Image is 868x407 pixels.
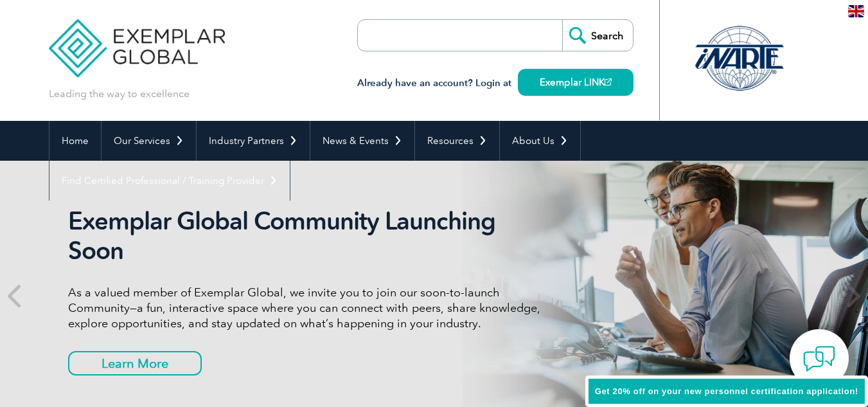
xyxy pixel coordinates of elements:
[605,78,612,86] img: open_square.png
[595,386,858,396] span: Get 20% off on your new personnel certification application!
[562,20,633,51] input: Search
[848,5,864,17] img: en
[102,121,196,161] a: Our Services
[310,121,414,161] a: News & Events
[49,121,101,161] a: Home
[68,351,202,375] a: Learn More
[49,161,290,201] a: Find Certified Professional / Training Provider
[68,206,550,266] h2: Exemplar Global Community Launching Soon
[49,87,190,101] p: Leading the way to excellence
[518,69,633,96] a: Exemplar LINK
[415,121,499,161] a: Resources
[357,75,633,91] h3: Already have an account? Login at
[803,343,835,375] img: contact-chat.png
[68,285,550,331] p: As a valued member of Exemplar Global, we invite you to join our soon-to-launch Community—a fun, ...
[500,121,580,161] a: About Us
[197,121,310,161] a: Industry Partners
